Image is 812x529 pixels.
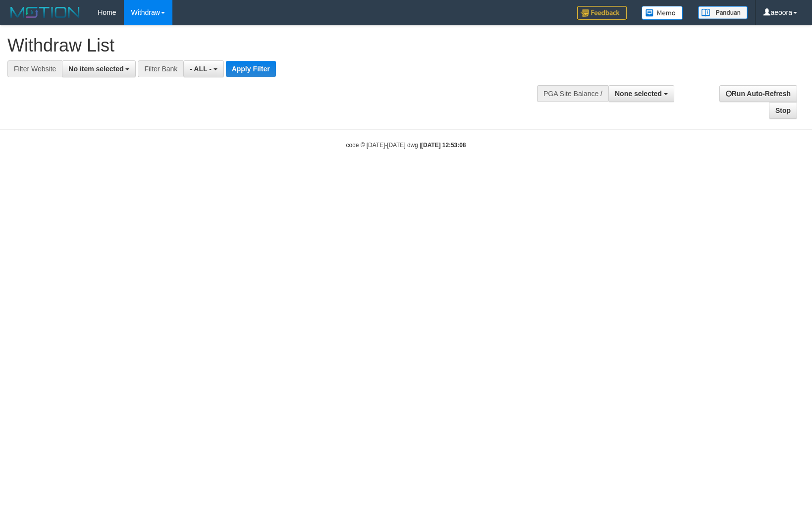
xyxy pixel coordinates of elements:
[138,60,183,77] div: Filter Bank
[577,6,627,20] img: Feedback.jpg
[642,6,683,20] img: Button%20Memo.svg
[346,142,466,149] small: code © [DATE]-[DATE] dwg |
[698,6,748,19] img: panduan.png
[615,90,662,98] span: None selected
[183,60,223,77] button: - ALL -
[7,5,83,20] img: MOTION_logo.png
[719,85,797,102] a: Run Auto-Refresh
[769,102,797,119] a: Stop
[7,36,532,55] h1: Withdraw List
[421,142,466,149] strong: [DATE] 12:53:08
[190,65,212,73] span: - ALL -
[608,85,674,102] button: None selected
[7,60,62,77] div: Filter Website
[62,60,136,77] button: No item selected
[226,61,276,77] button: Apply Filter
[68,65,123,73] span: No item selected
[537,85,608,102] div: PGA Site Balance /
